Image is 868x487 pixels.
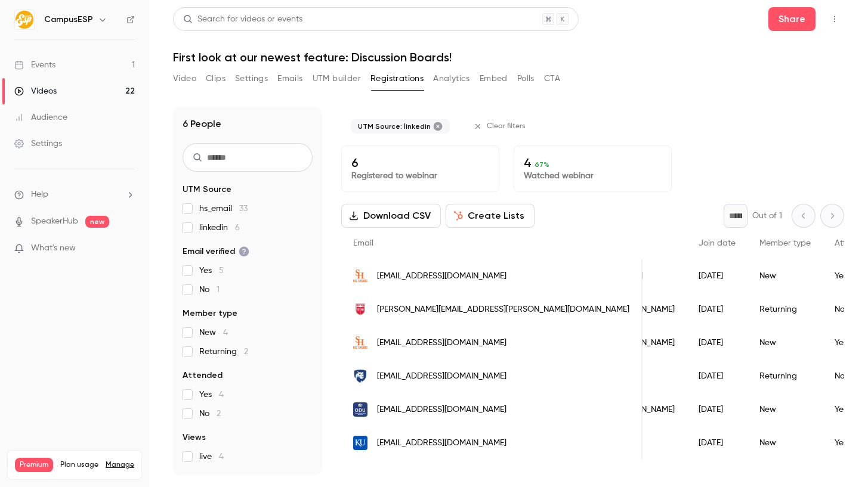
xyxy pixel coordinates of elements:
[217,286,220,294] span: 1
[183,474,216,486] span: Referrer
[377,370,506,383] span: [EMAIL_ADDRESS][DOMAIN_NAME]
[183,370,223,381] span: Attended
[687,393,747,426] div: [DATE]
[747,326,823,359] div: New
[183,308,237,320] span: Member type
[480,69,508,88] button: Embed
[377,404,506,416] span: [EMAIL_ADDRESS][DOMAIN_NAME]
[687,359,747,393] div: [DATE]
[687,326,747,359] div: [DATE]
[699,239,736,247] span: Join date
[239,204,248,213] span: 33
[747,293,823,326] div: Returning
[747,393,823,426] div: New
[341,204,441,228] button: Download CSV
[353,269,367,283] img: shsu.edu
[687,259,747,293] div: [DATE]
[768,7,816,31] button: Share
[313,69,361,88] button: UTM builder
[377,303,629,316] span: [PERSON_NAME][EMAIL_ADDRESS][PERSON_NAME][DOMAIN_NAME]
[199,265,224,277] span: Yes
[183,184,231,196] span: UTM Source
[217,410,221,418] span: 2
[14,85,57,97] div: Videos
[353,369,367,383] img: psu.edu
[353,436,367,450] img: ku.edu
[517,69,535,88] button: Polls
[353,302,367,317] img: rutgers.edu
[219,390,224,399] span: 4
[199,284,220,296] span: No
[377,337,506,349] span: [EMAIL_ADDRESS][DOMAIN_NAME]
[358,122,431,131] span: UTM Source: linkedin
[747,359,823,393] div: Returning
[747,426,823,460] div: New
[487,122,526,131] span: Clear filters
[544,69,560,88] button: CTA
[106,460,134,470] a: Manage
[433,122,443,131] button: Remove "linkedin" from selected "UTM Source" filter
[15,458,53,472] span: Premium
[351,156,489,170] p: 6
[121,243,135,254] iframe: Noticeable Trigger
[44,14,93,26] h6: CampusESP
[524,170,662,182] p: Watched webinar
[235,69,268,88] button: Settings
[15,10,34,29] img: CampusESP
[31,242,76,255] span: What's new
[199,389,224,401] span: Yes
[687,293,747,326] div: [DATE]
[377,437,506,449] span: [EMAIL_ADDRESS][DOMAIN_NAME]
[173,50,844,64] h1: First look at our newest feature: Discussion Boards!
[277,69,302,88] button: Emails
[173,69,196,88] button: Video
[199,346,248,358] span: Returning
[14,138,62,150] div: Settings
[31,188,48,201] span: Help
[244,348,248,356] span: 2
[353,239,373,247] span: Email
[199,451,224,463] span: live
[199,222,240,234] span: linkedin
[219,452,224,461] span: 4
[752,210,782,222] p: Out of 1
[206,69,226,88] button: Clips
[377,270,506,283] span: [EMAIL_ADDRESS][DOMAIN_NAME]
[183,117,221,131] h1: 6 People
[524,156,662,170] p: 4
[183,246,249,258] span: Email verified
[219,266,224,275] span: 5
[687,426,747,460] div: [DATE]
[14,188,135,201] li: help-dropdown-opener
[535,160,549,169] span: 67 %
[351,170,489,182] p: Registered to webinar
[183,432,206,443] span: Views
[60,460,98,470] span: Plan usage
[759,239,811,247] span: Member type
[825,10,844,29] button: Top Bar Actions
[199,408,221,420] span: No
[353,336,367,350] img: shsu.edu
[31,215,78,228] a: SpeakerHub
[370,69,424,88] button: Registrations
[223,328,228,337] span: 4
[747,259,823,293] div: New
[85,216,109,228] span: new
[446,204,535,228] button: Create Lists
[199,203,248,215] span: hs_email
[353,402,367,417] img: odu.edu
[14,59,55,71] div: Events
[469,117,533,136] button: Clear filters
[235,224,240,232] span: 6
[433,69,470,88] button: Analytics
[199,327,228,339] span: New
[183,13,302,26] div: Search for videos or events
[14,111,67,123] div: Audience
